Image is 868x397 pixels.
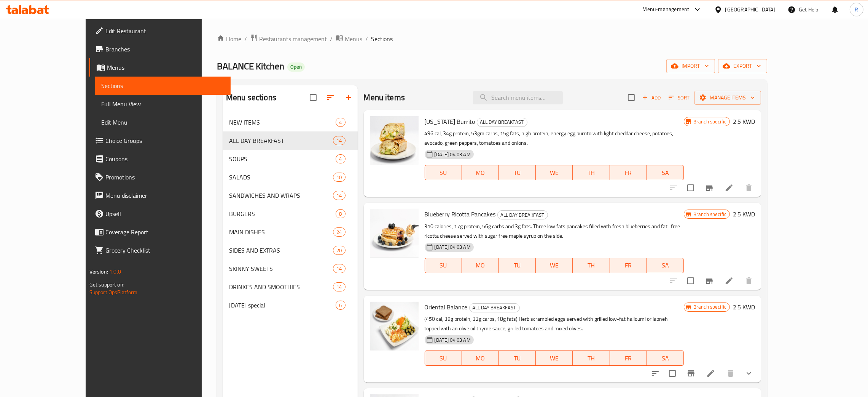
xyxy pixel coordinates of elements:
[725,183,734,192] a: Edit menu item
[639,92,664,104] button: Add
[229,301,336,310] div: Ramadan special
[105,227,225,237] span: Coverage Report
[733,116,755,127] h6: 2.5 KWD
[345,34,362,43] span: Menus
[690,211,729,218] span: Branch specific
[643,5,690,14] div: Menu-management
[425,301,468,313] span: Oriental Balance
[229,301,336,310] span: [DATE] special
[667,92,691,104] button: Sort
[229,118,336,127] span: NEW ITEMS
[610,351,647,366] button: FR
[250,34,327,44] a: Restaurants management
[733,302,755,312] h6: 2.5 KWD
[223,223,358,241] div: MAIN DISHES24
[700,272,718,290] button: Branch-specific-item
[305,90,321,106] span: Select all sections
[499,165,536,180] button: TU
[336,209,345,218] div: items
[428,260,459,271] span: SU
[95,77,231,95] a: Sections
[226,92,276,103] h2: Menu sections
[223,278,358,296] div: DRINKES AND SMOOTHIES14
[573,351,610,366] button: TH
[700,179,718,197] button: Branch-specific-item
[465,260,496,271] span: MO
[370,116,419,165] img: California Burrito
[229,282,333,291] span: DRINKES AND SMOOTHIES
[223,296,358,314] div: [DATE] special6
[229,173,333,182] div: SALADS
[89,150,231,168] a: Coupons
[623,90,639,106] span: Select section
[333,173,345,182] div: items
[573,165,610,180] button: TH
[371,34,393,43] span: Sections
[333,229,345,236] span: 24
[576,260,607,271] span: TH
[105,45,225,54] span: Branches
[105,136,225,145] span: Choice Groups
[287,62,305,72] div: Open
[336,154,345,163] div: items
[744,369,753,378] svg: Show Choices
[336,34,362,44] a: Menus
[650,167,681,178] span: SA
[647,258,684,273] button: SA
[105,26,225,35] span: Edit Restaurant
[229,154,336,163] div: SOUPS
[105,246,225,255] span: Grocery Checklist
[539,353,570,364] span: WE
[229,264,333,273] span: SKINNY SWEETS
[536,165,573,180] button: WE
[641,93,662,102] span: Add
[718,59,767,73] button: export
[223,168,358,186] div: SALADS10
[229,246,333,255] span: SIDES AND EXTRAS
[425,208,496,220] span: Blueberry Ricotta Pancakes
[432,336,474,344] span: [DATE] 04:03 AM
[105,209,225,218] span: Upsell
[107,63,225,72] span: Menus
[333,265,345,272] span: 14
[497,210,548,219] div: ALL DAY BREAKFAST
[223,131,358,150] div: ALL DAY BREAKFAST14
[217,34,767,44] nav: breadcrumb
[223,259,358,278] div: SKINNY SWEETS14
[333,264,345,273] div: items
[336,118,345,127] div: items
[223,150,358,168] div: SOUPS4
[740,179,758,197] button: delete
[647,165,684,180] button: SA
[333,191,345,200] div: items
[462,165,499,180] button: MO
[336,301,345,310] div: items
[101,99,225,109] span: Full Menu View
[229,209,336,218] span: BURGERS
[259,34,327,43] span: Restaurants management
[576,353,607,364] span: TH
[89,131,231,150] a: Choice Groups
[477,118,527,126] span: ALL DAY BREAKFAST
[613,353,644,364] span: FR
[89,241,231,259] a: Grocery Checklist
[666,59,715,73] button: import
[89,22,231,40] a: Edit Restaurant
[425,351,462,366] button: SU
[333,137,345,144] span: 14
[223,205,358,223] div: BURGERS8
[89,280,124,290] span: Get support on:
[664,365,680,381] span: Select to update
[740,364,758,383] button: show more
[89,168,231,186] a: Promotions
[223,110,358,317] nav: Menu sections
[682,364,700,383] button: Branch-specific-item
[690,303,729,311] span: Branch specific
[229,136,333,145] div: ALL DAY BREAKFAST
[576,167,607,178] span: TH
[333,174,345,181] span: 10
[573,258,610,273] button: TH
